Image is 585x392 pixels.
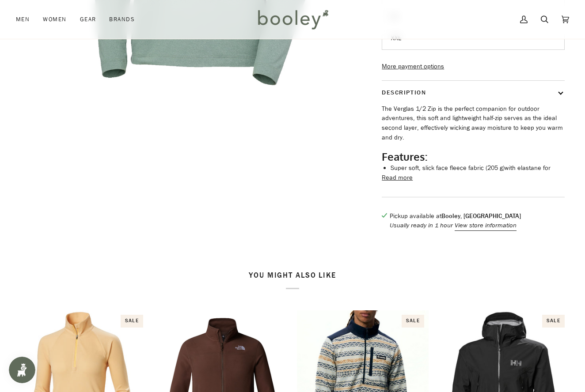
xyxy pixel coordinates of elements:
div: Sale [402,315,424,328]
p: The Verglas 1/2 Zip is the perfect companion for outdoor adventures, this soft and lightweight ha... [382,104,565,143]
iframe: Button to open loyalty program pop-up [9,357,35,383]
p: Pickup available at [390,211,521,221]
strong: Booley, [GEOGRAPHIC_DATA] [441,212,521,220]
li: Super soft, slick face fleece fabric ( with elastane for [391,163,565,173]
span: Gear [80,15,96,24]
h2: Features: [382,150,565,163]
h2: You might also like [16,271,569,289]
div: Sale [121,315,143,328]
button: Description [382,81,565,104]
span: 205 g) [487,164,505,172]
img: Booley [254,7,331,32]
span: Brands [109,15,135,24]
div: Sale [542,315,565,328]
span: Men [16,15,30,24]
button: Read more [382,173,413,183]
a: More payment options [382,62,565,72]
span: Women [43,15,66,24]
button: View store information [455,221,517,230]
p: Usually ready in 1 hour [390,221,521,230]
